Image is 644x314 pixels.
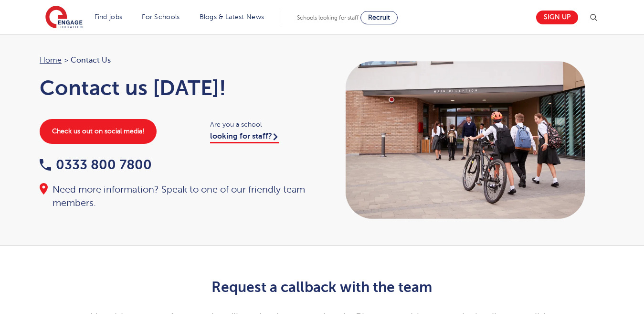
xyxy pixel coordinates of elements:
[210,132,279,143] a: looking for staff?
[536,11,578,24] a: Sign up
[40,56,62,65] a: Home
[64,56,68,65] span: >
[142,13,179,21] a: For Schools
[368,14,390,21] span: Recruit
[40,183,313,210] div: Need more information? Speak to one of our friendly team members.
[71,54,111,66] span: Contact Us
[40,54,313,66] nav: breadcrumb
[40,157,152,172] a: 0333 800 7800
[40,76,313,100] h1: Contact us [DATE]!
[200,13,264,21] a: Blogs & Latest News
[297,14,359,21] span: Schools looking for staff
[45,6,83,30] img: Engage Education
[88,279,556,295] h2: Request a callback with the team
[210,119,313,130] span: Are you a school
[360,11,398,24] a: Recruit
[95,13,123,21] a: Find jobs
[40,119,157,144] a: Check us out on social media!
